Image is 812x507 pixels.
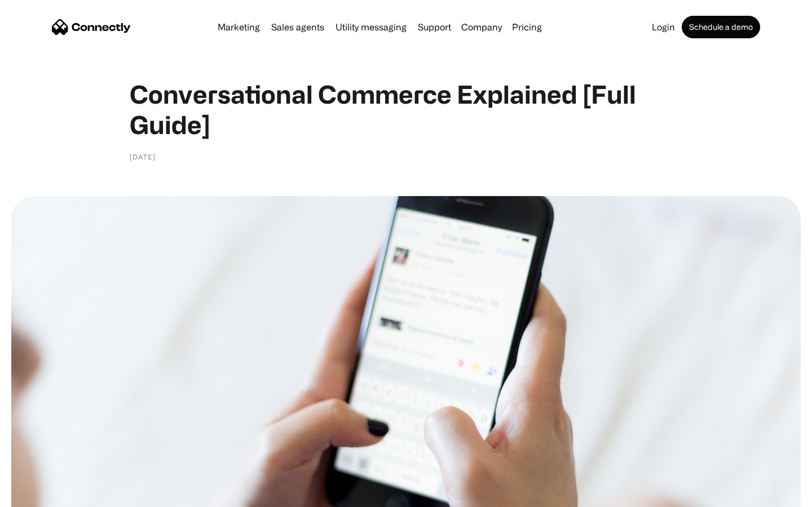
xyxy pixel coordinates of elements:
a: Sales agents [267,23,329,32]
a: Support [413,23,456,32]
h1: Conversational Commerce Explained [Full Guide] [130,79,682,140]
a: Marketing [213,23,264,32]
a: Schedule a demo [682,16,760,38]
a: Pricing [507,23,546,32]
div: [DATE] [130,151,156,162]
div: Company [461,19,502,35]
aside: Language selected: English [11,487,68,503]
ul: Language list [23,487,68,503]
a: Login [647,23,679,32]
a: Utility messaging [331,23,411,32]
